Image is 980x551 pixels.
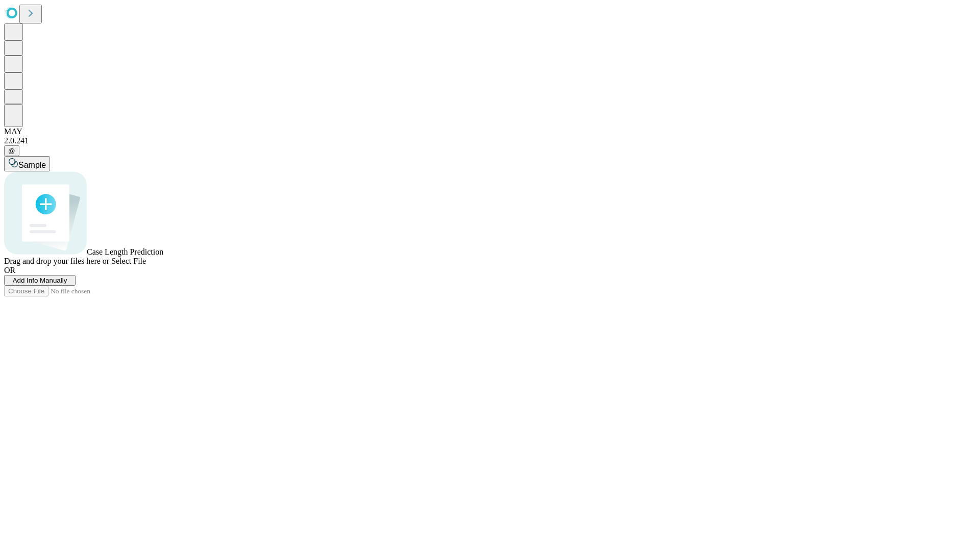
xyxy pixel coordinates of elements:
button: @ [4,145,19,156]
div: MAY [4,127,976,136]
button: Add Info Manually [4,275,76,286]
span: @ [8,147,15,155]
span: Drag and drop your files here or [4,257,109,265]
span: Add Info Manually [13,277,67,284]
span: Select File [111,257,146,265]
button: Sample [4,156,50,171]
div: 2.0.241 [4,136,976,145]
span: OR [4,266,15,274]
span: Case Length Prediction [87,247,163,256]
span: Sample [18,161,46,169]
